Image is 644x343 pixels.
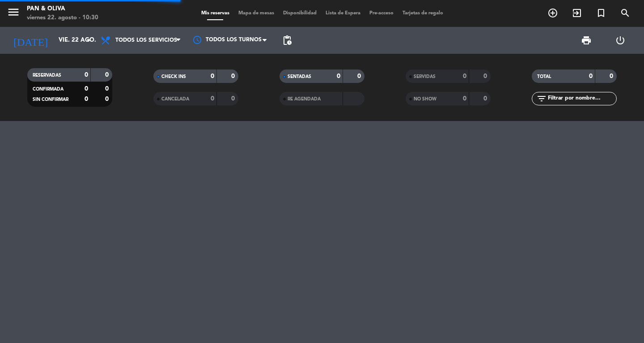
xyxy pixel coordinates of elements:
span: pending_actions [282,35,292,46]
div: LOG OUT [603,27,637,54]
span: TOTAL [537,74,551,79]
i: menu [7,5,20,19]
i: arrow_drop_down [83,35,94,46]
span: NO SHOW [414,97,436,101]
span: Pre-acceso [365,11,398,16]
strong: 0 [337,73,340,79]
span: Todos los servicios [115,37,177,43]
span: CANCELADA [161,97,189,101]
i: turned_in_not [596,8,606,18]
span: CONFIRMADA [33,87,64,91]
strong: 0 [231,73,237,79]
span: RESERVADAS [33,73,61,78]
strong: 0 [357,73,363,79]
span: Mapa de mesas [234,11,279,16]
strong: 0 [105,86,110,92]
strong: 0 [463,73,466,79]
strong: 0 [105,72,110,78]
i: search [620,8,631,18]
i: exit_to_app [572,8,582,18]
strong: 0 [231,96,237,102]
span: RE AGENDADA [288,97,321,101]
button: menu [7,5,20,22]
strong: 0 [85,96,88,102]
span: Mis reservas [197,11,234,16]
i: add_circle_outline [547,8,558,18]
span: print [581,35,592,46]
span: SIN CONFIRMAR [33,97,68,102]
strong: 0 [211,96,214,102]
span: Lista de Espera [321,11,365,16]
strong: 0 [211,73,214,79]
strong: 0 [85,86,88,92]
span: Disponibilidad [279,11,321,16]
span: Tarjetas de regalo [398,11,448,16]
strong: 0 [105,96,110,102]
strong: 0 [85,72,88,78]
i: [DATE] [7,30,54,50]
strong: 0 [463,96,466,102]
strong: 0 [589,73,593,79]
span: SERVIDAS [414,74,436,79]
span: CHECK INS [161,74,186,79]
strong: 0 [483,73,489,79]
strong: 0 [483,96,489,102]
div: viernes 22. agosto - 10:30 [27,13,98,22]
i: filter_list [536,93,547,104]
i: power_settings_new [615,35,626,46]
div: Pan & Oliva [27,4,98,13]
span: SENTADAS [288,74,311,79]
strong: 0 [610,73,615,79]
input: Filtrar por nombre... [547,94,616,104]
